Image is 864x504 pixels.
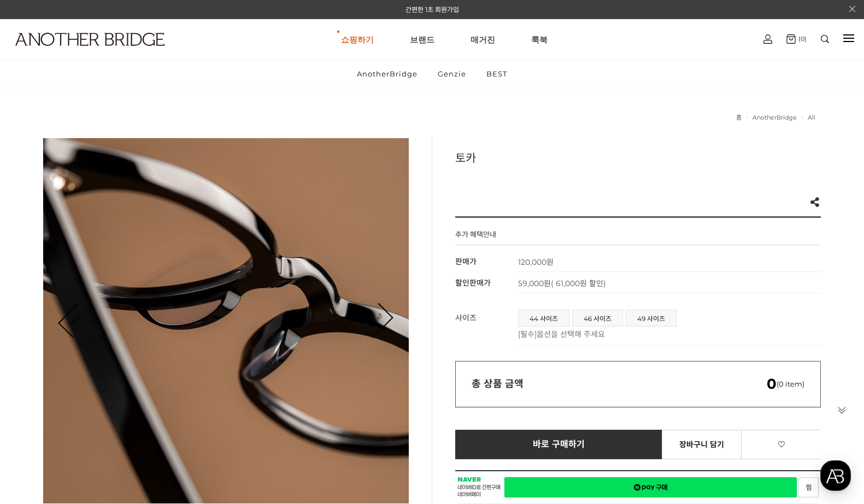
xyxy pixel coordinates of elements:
strong: 총 상품 금액 [472,378,524,390]
a: Genzie [428,60,475,88]
h4: 추가 혜택안내 [455,229,496,245]
span: 판매가 [455,257,477,266]
a: (0) [786,34,807,44]
a: 홈 [3,346,72,373]
a: 브랜드 [410,20,434,59]
p: [필수] [518,328,815,339]
img: cart [786,34,796,44]
img: logo [15,33,164,46]
span: 설정 [169,363,182,371]
a: 설정 [141,346,210,373]
h3: 토카 [455,149,821,165]
span: 바로 구매하기 [533,440,585,449]
a: 대화 [72,346,141,373]
a: 바로 구매하기 [455,430,662,459]
span: 홈 [34,363,41,371]
a: 룩북 [531,20,548,59]
a: 49 사이즈 [626,310,676,326]
li: 44 사이즈 [518,310,569,327]
span: 대화 [100,363,113,372]
a: 홈 [736,114,742,121]
th: 사이즈 [455,304,518,346]
a: Next [358,304,392,338]
span: (0 item) [767,380,804,388]
li: 49 사이즈 [626,310,677,327]
a: 새창 [504,477,797,497]
span: 59,000원 [518,278,606,288]
span: 옵션을 선택해 주세요 [537,329,605,339]
a: 44 사이즈 [519,310,569,326]
span: 할인판매가 [455,278,491,288]
a: Prev [60,304,92,337]
a: AnotherBridge [753,114,797,121]
a: 간편한 1초 회원가입 [405,5,459,14]
a: 새창 [798,477,819,497]
a: 쇼핑하기 [341,20,374,59]
span: ( 61,000원 할인) [551,278,606,288]
a: AnotherBridge [348,60,427,88]
a: BEST [477,60,516,88]
strong: 120,000원 [518,257,554,267]
a: 장바구니 담기 [662,430,742,459]
li: 46 사이즈 [572,310,623,327]
em: 0 [767,375,777,393]
a: logo [5,33,135,73]
img: cart [763,34,772,44]
a: 46 사이즈 [573,310,622,326]
a: All [808,114,815,121]
a: 매거진 [471,20,495,59]
img: search [821,35,829,43]
span: (0) [796,35,807,43]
